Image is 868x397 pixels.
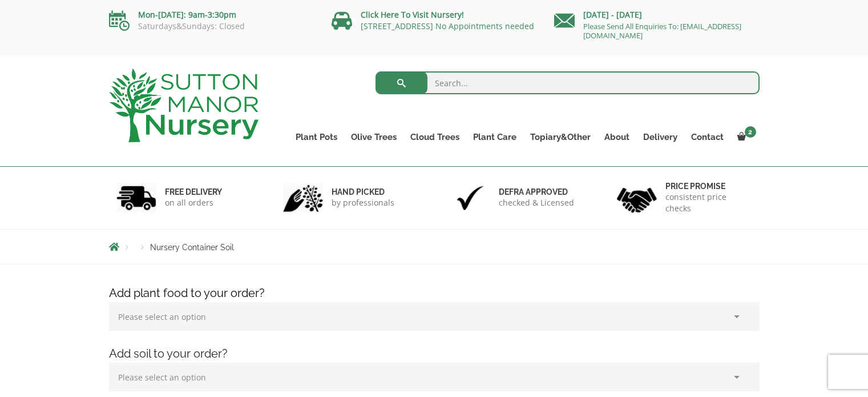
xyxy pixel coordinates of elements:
[466,129,523,145] a: Plant Care
[403,129,466,145] a: Cloud Trees
[665,181,752,191] h6: Price promise
[361,21,534,31] a: [STREET_ADDRESS] No Appointments needed
[332,187,394,197] h6: hand picked
[745,126,756,138] span: 2
[116,183,156,212] img: 1.jpg
[665,191,752,214] p: consistent price checks
[376,71,760,94] input: Search...
[109,8,314,22] p: Mon-[DATE]: 9am-3:30pm
[730,129,760,145] a: 2
[332,197,394,208] p: by professionals
[165,197,222,208] p: on all orders
[100,284,768,302] h4: Add plant food to your order?
[617,181,657,215] img: 4.jpg
[109,242,760,251] nav: Breadcrumbs
[165,187,222,197] h6: FREE DELIVERY
[289,129,344,145] a: Plant Pots
[109,69,259,142] img: logo
[523,129,597,145] a: Topiary&Other
[344,129,403,145] a: Olive Trees
[109,22,314,31] p: Saturdays&Sundays: Closed
[684,129,730,145] a: Contact
[361,9,464,20] a: Click Here To Visit Nursery!
[100,345,768,363] h4: Add soil to your order?
[554,8,760,22] p: [DATE] - [DATE]
[499,187,574,197] h6: Defra approved
[450,183,490,212] img: 3.jpg
[150,243,234,252] span: Nursery Container Soil
[636,129,684,145] a: Delivery
[283,183,323,212] img: 2.jpg
[499,197,574,208] p: checked & Licensed
[597,129,636,145] a: About
[583,21,741,41] a: Please Send All Enquiries To: [EMAIL_ADDRESS][DOMAIN_NAME]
